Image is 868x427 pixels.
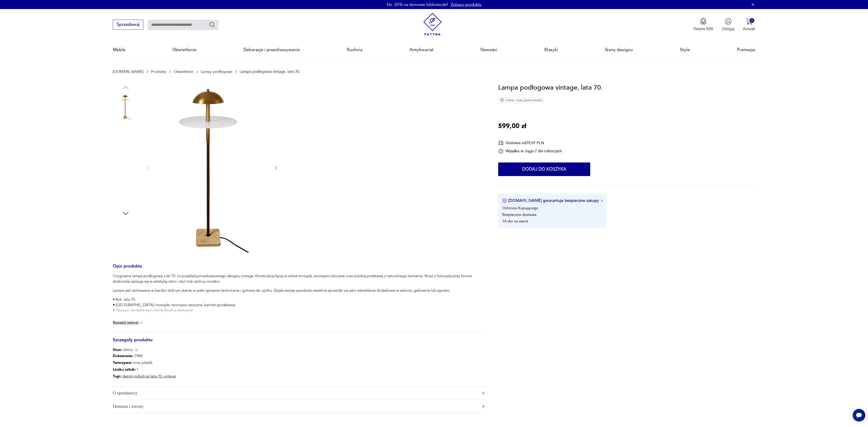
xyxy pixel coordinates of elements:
[693,18,713,31] a: Ikona medaluPatyna B2B
[500,98,504,102] img: Ikona diamentu
[113,152,139,177] img: Zdjęcie produktu Lampa podłogowa vintage, lata 70.
[240,69,300,74] p: Lampa podłogowa vintage, lata 70.
[482,391,485,395] img: Ikona plusa
[498,140,504,146] img: Ikona dostawy
[122,374,133,379] a: design
[722,26,734,31] p: Zaloguj
[113,360,132,365] b: Tworzywo :
[498,148,562,154] div: Wysyłka w ciągu 7 dni roboczych
[601,200,602,202] img: Ikona strzałki w prawo
[113,273,485,284] p: Oryginalna lampa podłogowa z lat 70. to przykład ponadczasowego designu vintage. Konstrukcja łącz...
[498,83,603,93] h1: Lampa podłogowa vintage, lata 70.
[113,320,144,325] button: Rozwiń więcej
[700,18,707,25] img: Ikona medalu
[750,18,754,23] div: 0
[421,13,444,36] img: Patyna - sklep z meblami i dekoracjami vintage
[502,212,536,217] li: Bezpieczna dostawa
[113,288,485,293] p: Lampa jest zachowana w bardzo dobrym stanie, w pełni sprawna technicznie i gotowa do użytku. Dzię...
[725,18,732,25] img: Ikonka użytkownika
[113,69,144,74] a: [DOMAIN_NAME]
[498,162,590,176] button: Dodaj do koszyka
[693,18,713,31] button: Patyna B2B
[113,367,136,372] b: Liczba sztuk:
[113,353,176,359] p: 1968
[113,386,485,400] button: Ikona plusaO sprzedawcy
[113,353,133,358] b: Datowanie :
[155,83,268,253] img: Zdjęcie produktu Lampa podłogowa vintage, lata 70.
[209,21,215,28] button: Szukaj
[201,69,232,74] a: Lampy podłogowe
[746,18,753,25] img: Ikona koszyka
[113,386,478,400] span: O sprzedawcy
[113,400,478,413] span: Dostawa i zwroty
[737,39,755,60] a: Promocje
[172,39,196,60] a: Oświetlenie
[113,359,176,366] p: inne, plastik
[680,39,690,60] a: Style
[134,348,138,352] img: Info icon
[150,374,163,379] a: lata 70.
[113,366,176,373] p: 1
[113,400,485,413] button: Ikona plusaDostawa i zwroty
[853,409,865,422] iframe: Smartsupp widget button
[387,2,448,7] p: Do -25% na domowe biblioteczki!
[113,338,485,347] h3: Szczegóły produktu
[605,39,633,60] a: Ikony designu
[113,94,139,120] img: Zdjęcie produktu Lampa podłogowa vintage, lata 70.
[151,69,166,74] a: Produkty
[113,39,125,60] a: Meble
[482,405,485,408] img: Ikona plusa
[113,347,133,353] span: dobry
[163,374,176,379] a: vintage
[113,123,139,148] img: Zdjęcie produktu Lampa podłogowa vintage, lata 70.
[174,69,193,74] a: Oświetlenie
[722,18,734,31] button: Zaloguj
[347,39,363,60] a: Kuchnia
[410,39,434,60] a: Antykwariat
[498,140,562,146] div: Dostawa od 79,97 PLN
[498,97,544,104] div: Unikat - tylko jedna sztuka!
[502,205,538,211] li: Ochrona Kupującego
[480,39,497,60] a: Nowości
[113,20,143,30] button: Sprzedawaj
[743,18,755,31] button: 0Koszyk
[743,26,755,31] p: Koszyk
[139,320,144,325] img: chevron down
[243,39,300,60] a: Dekoracje i przechowywanie
[502,198,602,203] button: [DOMAIN_NAME] gwarantuje bezpieczne zakupy
[502,219,528,224] li: 14 dni na zwrot
[134,374,149,379] a: industrial
[113,374,121,379] b: Tagi:
[113,23,143,27] a: Sprzedawaj
[451,2,481,7] a: Zobacz produkty
[113,265,485,274] h3: Opis produktu
[693,26,713,31] p: Patyna B2B
[113,297,485,319] p: • Rok: lata 70. • [GEOGRAPHIC_DATA]: mosiądz, tworzywo sztuczne, kamień (podstawa) • Oprawa: żaró...
[113,180,139,206] img: Zdjęcie produktu Lampa podłogowa vintage, lata 70.
[544,39,558,60] a: Klasyki
[113,373,176,380] p: , , ,
[502,198,507,203] img: Ikona certyfikatu
[498,121,526,131] p: 599,00 zł
[113,347,122,352] b: Stan:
